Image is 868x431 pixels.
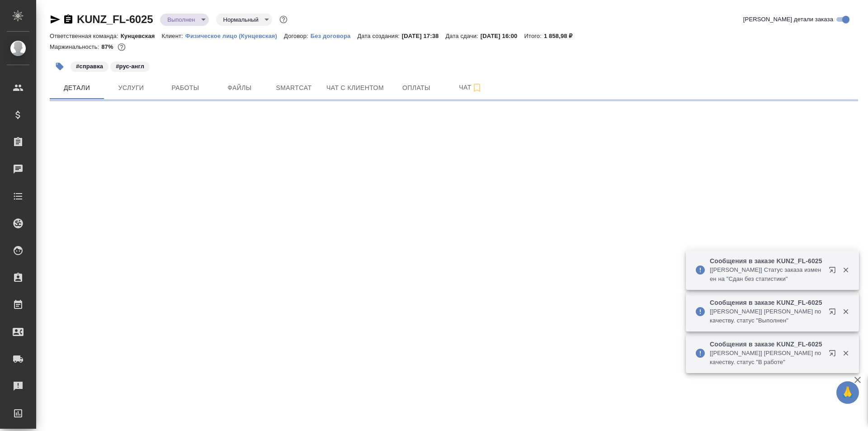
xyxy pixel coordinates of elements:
[272,82,316,94] span: Smartcat
[326,82,384,94] span: Чат с клиентом
[823,303,845,324] button: Открыть в новой вкладке
[77,13,153,25] a: KUNZ_FL-6025
[116,41,127,53] button: 206.60 RUB;
[109,82,153,94] span: Услуги
[445,33,480,39] p: Дата сдачи:
[311,33,358,39] p: Без договора
[823,261,845,283] button: Открыть в новой вкладке
[472,82,482,93] svg: Подписаться
[449,82,492,93] span: Чат
[836,308,855,316] button: Закрыть
[50,33,121,39] p: Ответственная команда:
[395,82,438,94] span: Оплаты
[160,14,208,26] div: Выполнен
[544,33,580,39] p: 1 858,98 ₽
[70,62,109,70] span: справка
[63,14,74,25] button: Скопировать ссылку
[836,349,855,357] button: Закрыть
[116,62,144,71] p: #рус-англ
[55,82,99,94] span: Детали
[165,16,198,24] button: Выполнен
[481,33,524,39] p: [DATE] 16:00
[402,33,446,39] p: [DATE] 17:38
[710,307,823,325] p: [[PERSON_NAME]] [PERSON_NAME] по качеству. статус "Выполнен"
[221,16,261,24] button: Нормальный
[185,33,284,39] p: Физическое лицо (Кунцевская)
[710,256,823,265] p: Сообщения в заказе KUNZ_FL-6025
[162,33,185,39] p: Клиент:
[185,32,284,39] a: Физическое лицо (Кунцевская)
[710,340,823,349] p: Сообщения в заказе KUNZ_FL-6025
[284,33,311,39] p: Договор:
[216,14,272,26] div: Выполнен
[278,14,289,25] button: Доп статусы указывают на важность/срочность заказа
[743,15,833,24] span: [PERSON_NAME] детали заказа
[357,33,401,39] p: Дата создания:
[101,43,115,50] p: 87%
[710,349,823,367] p: [[PERSON_NAME]] [PERSON_NAME] по качеству. статус "В работе"
[50,14,61,25] button: Скопировать ссылку для ЯМессенджера
[524,33,543,39] p: Итого:
[311,32,358,39] a: Без договора
[121,33,162,39] p: Кунцевская
[76,62,103,71] p: #справка
[710,265,823,284] p: [[PERSON_NAME]] Статус заказа изменен на "Сдан без статистики"
[164,82,207,94] span: Работы
[218,82,261,94] span: Файлы
[50,57,70,76] button: Добавить тэг
[710,298,823,307] p: Сообщения в заказе KUNZ_FL-6025
[109,62,151,70] span: рус-англ
[823,344,845,366] button: Открыть в новой вкладке
[50,43,101,50] p: Маржинальность:
[836,266,855,274] button: Закрыть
